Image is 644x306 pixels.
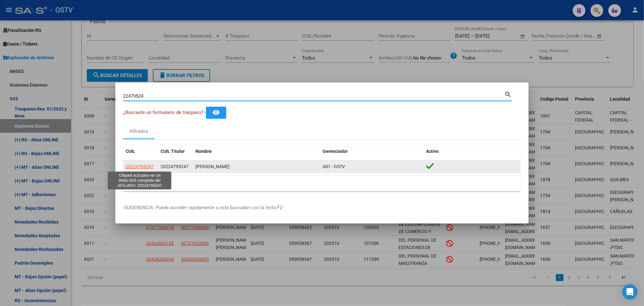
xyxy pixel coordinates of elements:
span: Nombre [195,149,212,154]
datatable-header-cell: Gerenciador [320,145,424,158]
div: 1 total [123,175,521,191]
span: 20224795247 [161,164,188,169]
span: 20224795247 [126,164,154,169]
datatable-header-cell: Activo [424,145,521,158]
div: Afiliados [130,128,148,135]
span: CUIL [126,149,135,154]
p: -SUGERENCIA: Puede acceder rapidamente a este buscador con la tecla F2- [123,204,521,211]
span: CUIL Titular [161,149,185,154]
div: [PERSON_NAME] [195,163,318,170]
datatable-header-cell: CUIL Titular [158,145,193,158]
div: Open Intercom Messenger [622,284,638,300]
datatable-header-cell: CUIL [123,145,158,158]
span: A01 - OSTV [323,164,345,169]
datatable-header-cell: Nombre [193,145,320,158]
span: Activo [426,149,439,154]
span: Gerenciador [323,149,348,154]
span: ¿Buscaste un formulario de traspaso? - [123,110,206,115]
mat-icon: remove_red_eye [212,109,220,116]
mat-icon: search [504,90,512,98]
